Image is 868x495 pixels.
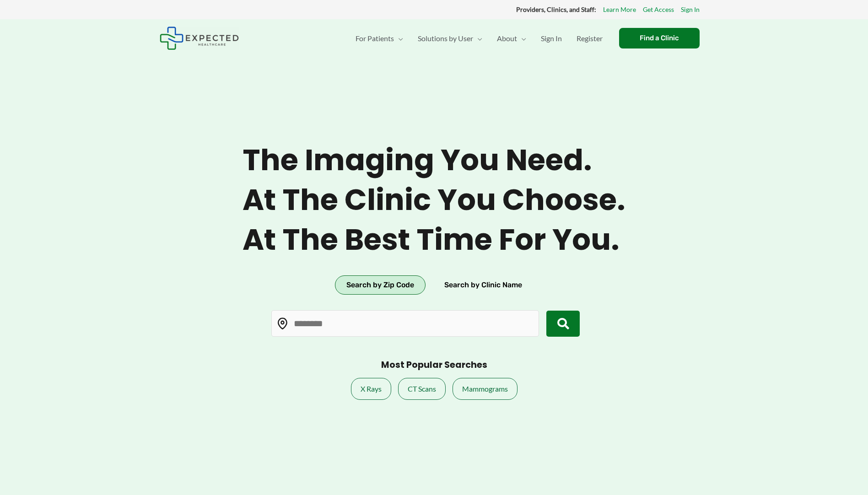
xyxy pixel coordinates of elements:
[516,5,596,13] strong: Providers, Clinics, and Staff:
[569,22,610,54] a: Register
[351,378,391,400] a: X Rays
[619,28,700,48] a: Find a Clinic
[517,22,526,54] span: Menu Toggle
[243,222,625,258] span: At the best time for you.
[497,22,517,54] span: About
[681,4,700,16] a: Sign In
[160,27,239,50] img: Expected Healthcare Logo - side, dark font, small
[243,183,625,218] span: At the clinic you choose.
[643,4,674,16] a: Get Access
[394,22,403,54] span: Menu Toggle
[541,22,562,54] span: Sign In
[418,22,473,54] span: Solutions by User
[348,22,610,54] nav: Primary Site Navigation
[490,22,534,54] a: AboutMenu Toggle
[335,275,426,295] button: Search by Zip Code
[603,4,636,16] a: Learn More
[277,318,289,330] img: Location pin
[577,22,603,54] span: Register
[381,360,487,371] h3: Most Popular Searches
[473,22,482,54] span: Menu Toggle
[410,22,490,54] a: Solutions by UserMenu Toggle
[398,378,446,400] a: CT Scans
[453,378,518,400] a: Mammograms
[356,22,394,54] span: For Patients
[348,22,410,54] a: For PatientsMenu Toggle
[243,143,625,178] span: The imaging you need.
[433,275,534,295] button: Search by Clinic Name
[534,22,569,54] a: Sign In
